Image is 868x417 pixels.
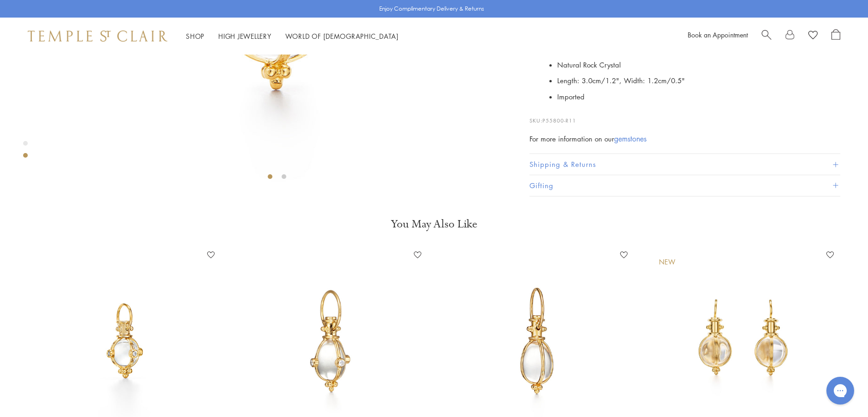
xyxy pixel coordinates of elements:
[23,139,28,165] div: Product gallery navigation
[529,154,840,175] button: Shipping & Returns
[542,117,576,124] span: P55800-R11
[762,29,771,43] a: Search
[557,60,621,69] span: Natural Rock Crystal
[379,4,484,13] p: Enjoy Complimentary Delivery & Returns
[529,175,840,196] button: Gifting
[28,31,167,42] img: Temple St. Clair
[186,31,204,41] a: ShopShop
[529,107,840,125] p: SKU:
[557,92,585,101] span: Imported
[218,31,271,41] a: High JewelleryHigh Jewellery
[614,134,646,144] a: gemstones
[529,133,840,145] div: For more information on our
[808,29,818,43] a: View Wishlist
[285,31,399,41] a: World of [DEMOGRAPHIC_DATA]World of [DEMOGRAPHIC_DATA]
[186,31,399,42] nav: Main navigation
[37,217,831,232] h3: You May Also Like
[659,257,676,267] div: New
[822,374,859,408] iframe: Gorgias live chat messenger
[831,29,840,43] a: Open Shopping Bag
[688,30,748,39] a: Book an Appointment
[557,76,685,85] span: Length: 3.0cm/1.2", Width: 1.2cm/0.5"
